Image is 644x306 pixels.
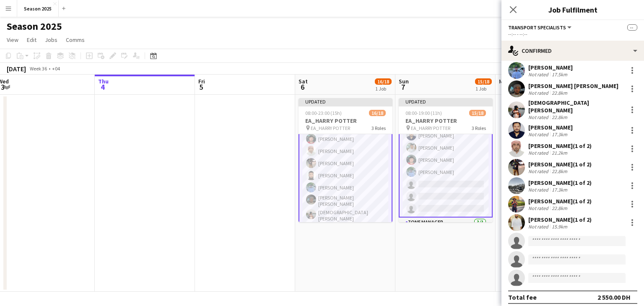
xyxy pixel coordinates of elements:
span: 15/18 [469,110,486,116]
div: 17.5km [550,71,569,78]
div: 21.2km [550,150,569,156]
span: 6 [297,82,308,92]
span: Thu [98,78,109,85]
div: 22.8km [550,90,569,96]
div: 15.9km [550,223,569,230]
div: [PERSON_NAME] (1 of 2) [528,197,592,205]
div: Not rated [528,131,550,137]
h3: EA_HARRY POTTER [299,117,392,124]
div: Updated [399,98,493,105]
span: Transport Specialists [508,24,566,31]
div: Confirmed [501,41,644,61]
span: 7 [397,82,409,92]
span: 16/18 [375,78,392,85]
app-job-card: Updated08:00-19:00 (11h)15/18EA_HARRY POTTER EA_HARRY POTTER3 Roles[DEMOGRAPHIC_DATA][PERSON_NAME... [399,98,493,222]
span: Sun [399,78,409,85]
div: [PERSON_NAME] [528,64,573,71]
div: 22.8km [550,168,569,174]
span: 15/18 [475,78,492,85]
span: View [7,36,18,44]
span: Edit [27,36,36,44]
div: Total fee [508,293,537,301]
div: [DEMOGRAPHIC_DATA][PERSON_NAME] [528,99,624,114]
span: Sat [299,78,308,85]
a: Edit [23,34,40,45]
span: Jobs [45,36,57,44]
div: Not rated [528,71,550,78]
div: [PERSON_NAME] (1 of 2) [528,216,592,223]
div: [PERSON_NAME] [528,124,573,131]
div: [PERSON_NAME] (1 of 2) [528,142,592,150]
div: --:-- - --:-- [508,31,637,37]
a: Comms [62,34,88,45]
div: Updated [299,98,392,105]
span: 5 [197,82,205,92]
div: 1 Job [475,86,491,92]
div: Not rated [528,114,550,120]
div: 17.3km [550,131,569,137]
span: 3 Roles [472,125,486,131]
div: Not rated [528,168,550,174]
div: Not rated [528,223,550,230]
div: [PERSON_NAME] (1 of 2) [528,179,592,187]
a: View [3,34,22,45]
span: 08:00-19:00 (11h) [405,110,442,116]
div: Not rated [528,187,550,193]
app-card-role: Transport Specialists72A10/1217:00-23:00 (6h)[PERSON_NAME][PERSON_NAME][PERSON_NAME][PERSON_NAME]... [299,106,392,275]
div: [PERSON_NAME] [PERSON_NAME] [528,82,618,90]
span: -- [627,24,637,31]
div: 2 550.00 DH [597,293,631,301]
div: 22.8km [550,114,569,120]
span: 4 [97,82,109,92]
h1: Season 2025 [7,20,62,33]
div: Not rated [528,90,550,96]
div: [PERSON_NAME] (1 of 2) [528,161,592,168]
span: EA_HARRY POTTER [411,125,450,131]
span: Comms [66,36,85,44]
div: +04 [52,65,60,72]
span: 8 [498,82,510,92]
button: Transport Specialists [508,24,573,31]
a: Jobs [42,34,61,45]
span: Fri [198,78,205,85]
app-job-card: Updated08:00-23:00 (15h)16/18EA_HARRY POTTER EA_HARRY POTTER3 Roles[PERSON_NAME]Transport Special... [299,98,392,222]
div: 22.8km [550,205,569,211]
h3: Job Fulfilment [501,4,644,15]
button: Season 2025 [17,0,59,17]
span: EA_HARRY POTTER [311,125,350,131]
h3: EA_HARRY POTTER [399,117,493,124]
div: 1 Job [375,86,391,92]
span: 3 Roles [371,125,386,131]
span: Week 36 [28,65,49,72]
span: Mon [499,78,510,85]
div: Not rated [528,150,550,156]
app-card-role: Zone Manager3/3 [399,218,493,273]
span: 08:00-23:00 (15h) [305,110,342,116]
span: 16/18 [369,110,386,116]
div: Not rated [528,205,550,211]
div: 17.3km [550,187,569,193]
div: [DATE] [7,65,26,73]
